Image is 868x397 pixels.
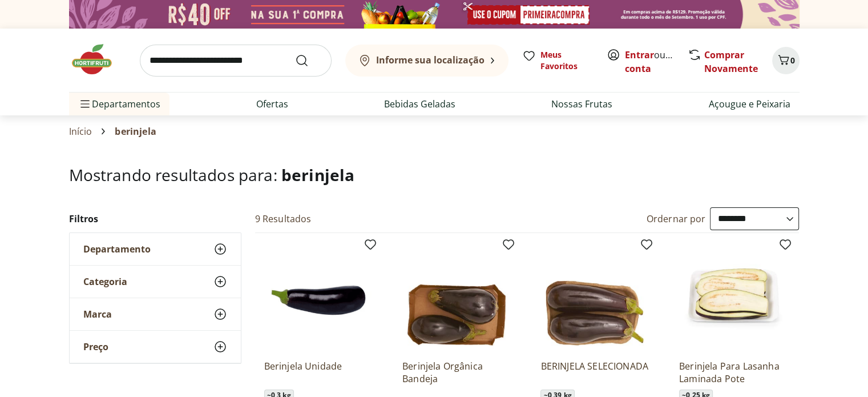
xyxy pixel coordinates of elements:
[709,97,790,111] a: Açougue e Peixaria
[625,48,676,75] span: ou
[140,45,332,77] input: search
[790,55,795,66] span: 0
[540,360,649,385] a: BERINJELA SELECIONADA
[704,49,758,75] a: Comprar Novamente
[384,97,455,111] a: Bebidas Geladas
[540,242,649,351] img: BERINJELA SELECIONADA
[83,341,108,352] span: Preço
[625,49,688,75] a: Criar conta
[264,360,373,385] a: Berinjela Unidade
[540,49,593,72] span: Meus Favoritos
[281,164,354,186] span: berinjela
[69,166,800,184] h1: Mostrando resultados para:
[625,49,654,61] a: Entrar
[69,207,241,230] h2: Filtros
[264,242,373,351] img: Berinjela Unidade
[679,242,788,351] img: Berinjela Para Lasanha Laminada Pote
[83,276,127,287] span: Categoria
[345,45,508,77] button: Informe sua localização
[70,233,241,265] button: Departamento
[402,360,511,385] a: Berinjela Orgânica Bandeja
[255,212,312,225] h2: 9 Resultados
[522,49,593,72] a: Meus Favoritos
[115,126,156,137] span: berinjela
[679,360,788,385] a: Berinjela Para Lasanha Laminada Pote
[83,243,151,255] span: Departamento
[647,212,706,225] label: Ordernar por
[78,90,92,118] button: Menu
[402,242,511,351] img: Berinjela Orgânica Bandeja
[295,54,322,67] button: Submit Search
[70,331,241,363] button: Preço
[551,97,612,111] a: Nossas Frutas
[69,42,126,77] img: Hortifruti
[70,266,241,298] button: Categoria
[772,47,800,74] button: Carrinho
[376,54,485,66] b: Informe sua localização
[78,90,160,118] span: Departamentos
[83,308,112,320] span: Marca
[69,126,92,137] a: Início
[70,298,241,330] button: Marca
[256,97,288,111] a: Ofertas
